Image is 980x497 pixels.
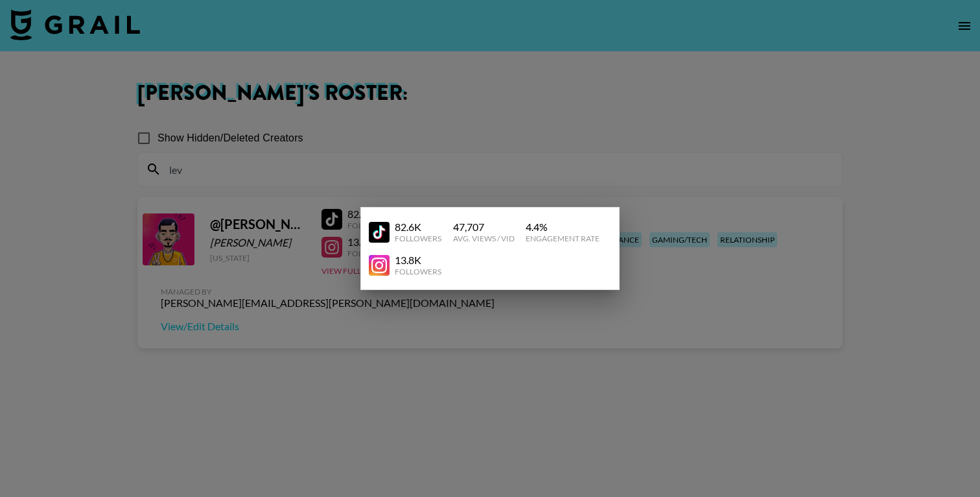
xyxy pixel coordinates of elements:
div: 4.4 % [526,221,600,234]
div: 82.6K [395,221,441,234]
div: Engagement Rate [526,234,600,243]
div: Followers [395,234,441,243]
img: YouTube [369,255,390,276]
img: YouTube [369,222,390,243]
div: Followers [395,267,441,276]
div: Avg. Views / Vid [453,234,515,243]
div: 13.8K [395,254,441,267]
div: 47,707 [453,221,515,234]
